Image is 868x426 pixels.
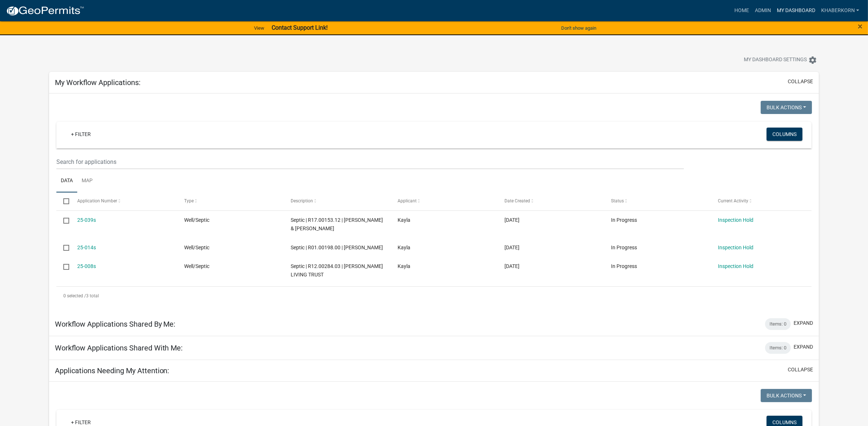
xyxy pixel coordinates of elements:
[761,101,812,114] button: Bulk Actions
[611,263,637,269] span: In Progress
[718,263,753,269] a: Inspection Hold
[56,192,70,210] datatable-header-cell: Select
[604,192,711,210] datatable-header-cell: Status
[858,22,863,31] button: Close
[504,245,519,250] span: 05/23/2025
[504,217,519,223] span: 08/08/2025
[177,192,284,210] datatable-header-cell: Type
[788,78,813,85] button: collapse
[77,263,96,269] a: 25-008s
[504,198,530,203] span: Date Created
[718,245,753,250] a: Inspection Hold
[711,192,818,210] datatable-header-cell: Current Activity
[761,389,812,402] button: Bulk Actions
[77,245,96,250] a: 25-014s
[49,93,819,312] div: collapse
[774,4,818,18] a: My Dashboard
[808,56,817,65] i: settings
[558,22,599,34] button: Don't show again
[55,78,141,87] h5: My Workflow Applications:
[184,263,209,269] span: Well/Septic
[738,53,823,67] button: My Dashboard Settingssettings
[611,245,637,250] span: In Progress
[184,198,194,203] span: Type
[731,4,752,18] a: Home
[718,217,753,223] a: Inspection Hold
[55,320,176,328] h5: Workflow Applications Shared By Me:
[56,154,684,169] input: Search for applications
[611,198,624,203] span: Status
[77,198,117,203] span: Application Number
[788,366,813,374] button: collapse
[818,4,862,18] a: khaberkorn
[611,217,637,223] span: In Progress
[284,192,391,210] datatable-header-cell: Description
[291,217,383,231] span: Septic | R17.00153.12 | RUSSELL & ASHLEY RILEY
[398,263,410,269] span: Kayla
[251,22,267,34] a: View
[767,128,802,141] button: Columns
[765,318,791,330] div: Items: 0
[398,245,410,250] span: Kayla
[504,263,519,269] span: 05/01/2025
[77,217,96,223] a: 25-039s
[65,128,97,141] a: + Filter
[291,263,383,278] span: Septic | R12.00284.03 | DONDLINGER LIVING TRUST
[718,198,748,203] span: Current Activity
[56,287,812,305] div: 3 total
[291,198,313,203] span: Description
[398,198,417,203] span: Applicant
[291,245,383,250] span: Septic | R01.00198.00 | LLOYD A BUDENSIEK
[56,169,77,193] a: Data
[63,293,86,298] span: 0 selected /
[794,319,813,327] button: expand
[744,56,807,65] span: My Dashboard Settings
[752,4,774,18] a: Admin
[184,217,209,223] span: Well/Septic
[398,217,410,223] span: Kayla
[55,344,183,352] h5: Workflow Applications Shared With Me:
[794,343,813,351] button: expand
[184,245,209,250] span: Well/Septic
[55,366,169,375] h5: Applications Needing My Attention:
[70,192,177,210] datatable-header-cell: Application Number
[77,169,97,193] a: Map
[765,342,791,354] div: Items: 0
[391,192,498,210] datatable-header-cell: Applicant
[272,24,328,31] strong: Contact Support Link!
[858,21,863,32] span: ×
[498,192,604,210] datatable-header-cell: Date Created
